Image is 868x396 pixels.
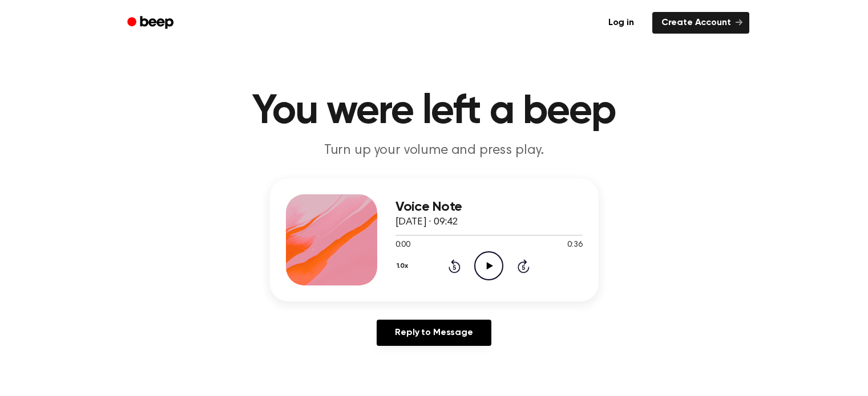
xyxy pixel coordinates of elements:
a: Beep [119,12,184,34]
span: 0:00 [395,239,410,251]
span: [DATE] · 09:42 [395,217,458,227]
button: 1.0x [395,256,413,276]
h3: Voice Note [395,199,583,215]
p: Turn up your volume and press play. [215,141,653,160]
a: Create Account [652,12,749,34]
span: 0:36 [567,239,582,251]
a: Reply to Message [377,320,491,346]
h1: You were left a beep [142,91,726,132]
a: Log in [597,10,645,36]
